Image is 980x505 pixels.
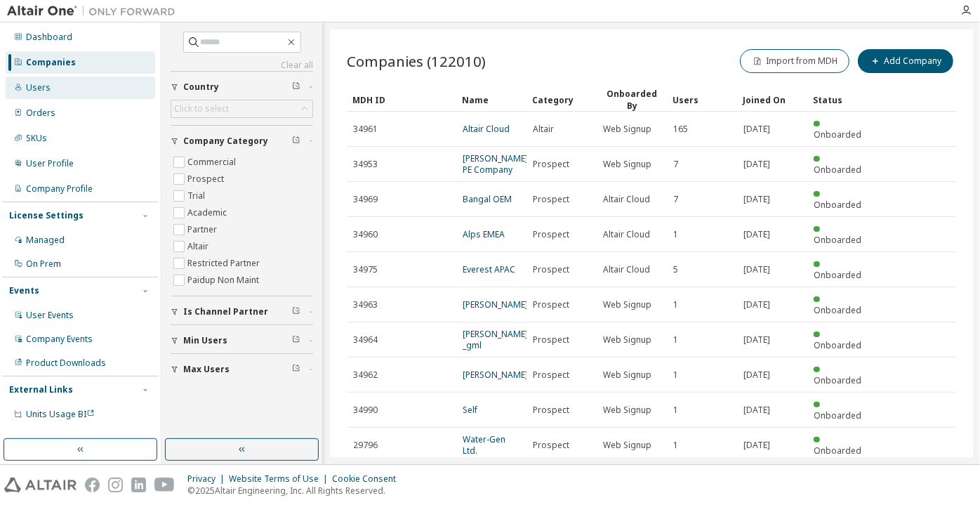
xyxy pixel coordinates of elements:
[463,328,528,351] a: [PERSON_NAME] _gml
[171,325,313,356] button: Min Users
[26,107,55,119] div: Orders
[533,159,569,170] span: Prospect
[673,124,688,135] span: 165
[743,440,770,451] span: [DATE]
[353,334,378,346] span: 34964
[533,405,569,416] span: Prospect
[603,440,651,451] span: Web Signup
[353,264,378,275] span: 34975
[673,159,678,170] span: 7
[171,296,313,327] button: Is Channel Partner
[673,440,678,451] span: 1
[171,100,312,117] div: Click to select
[673,405,678,416] span: 1
[743,88,802,111] div: Joined On
[673,229,678,240] span: 1
[673,369,678,381] span: 1
[603,264,650,275] span: Altair Cloud
[9,285,39,296] div: Events
[292,136,300,147] span: Clear filter
[533,299,569,310] span: Prospect
[187,171,227,188] label: Prospect
[187,238,211,255] label: Altair
[743,334,770,346] span: [DATE]
[743,299,770,310] span: [DATE]
[187,485,404,497] p: © 2025 Altair Engineering, Inc. All Rights Reserved.
[814,409,861,421] span: Onboarded
[814,339,861,351] span: Onboarded
[183,335,227,346] span: Min Users
[26,334,93,345] div: Company Events
[533,194,569,205] span: Prospect
[292,335,300,346] span: Clear filter
[673,334,678,346] span: 1
[332,473,404,485] div: Cookie Consent
[814,234,861,246] span: Onboarded
[463,193,512,205] a: Bangal OEM
[353,369,378,381] span: 34962
[174,103,229,114] div: Click to select
[463,369,528,381] a: [PERSON_NAME]
[743,124,770,135] span: [DATE]
[26,258,61,270] div: On Prem
[26,183,93,195] div: Company Profile
[603,369,651,381] span: Web Signup
[187,221,220,238] label: Partner
[814,304,861,316] span: Onboarded
[26,310,74,321] div: User Events
[533,440,569,451] span: Prospect
[603,159,651,170] span: Web Signup
[673,88,731,111] div: Users
[171,72,313,103] button: Country
[353,124,378,135] span: 34961
[187,188,208,204] label: Trial
[673,264,678,275] span: 5
[603,229,650,240] span: Altair Cloud
[673,194,678,205] span: 7
[602,88,661,112] div: Onboarded By
[353,229,378,240] span: 34960
[187,272,262,289] label: Paidup Non Maint
[533,369,569,381] span: Prospect
[740,49,849,73] button: Import from MDH
[463,404,477,416] a: Self
[292,81,300,93] span: Clear filter
[353,159,378,170] span: 34953
[187,255,263,272] label: Restricted Partner
[814,199,861,211] span: Onboarded
[183,81,219,93] span: Country
[347,51,486,71] span: Companies (122010)
[9,384,73,395] div: External Links
[743,405,770,416] span: [DATE]
[108,478,123,492] img: instagram.svg
[9,210,84,221] div: License Settings
[814,374,861,386] span: Onboarded
[463,152,528,176] a: [PERSON_NAME] PE Company
[533,229,569,240] span: Prospect
[353,299,378,310] span: 34963
[743,369,770,381] span: [DATE]
[743,229,770,240] span: [DATE]
[26,133,47,144] div: SKUs
[26,358,106,369] div: Product Downloads
[463,228,505,240] a: Alps EMEA
[292,364,300,375] span: Clear filter
[187,204,230,221] label: Academic
[26,82,51,93] div: Users
[533,124,554,135] span: Altair
[463,123,510,135] a: Altair Cloud
[673,299,678,310] span: 1
[603,299,651,310] span: Web Signup
[743,194,770,205] span: [DATE]
[814,269,861,281] span: Onboarded
[183,306,268,317] span: Is Channel Partner
[743,264,770,275] span: [DATE]
[353,440,378,451] span: 29796
[814,164,861,176] span: Onboarded
[187,473,229,485] div: Privacy
[813,88,872,111] div: Status
[463,263,515,275] a: Everest APAC
[26,57,76,68] div: Companies
[26,158,74,169] div: User Profile
[7,4,183,18] img: Altair One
